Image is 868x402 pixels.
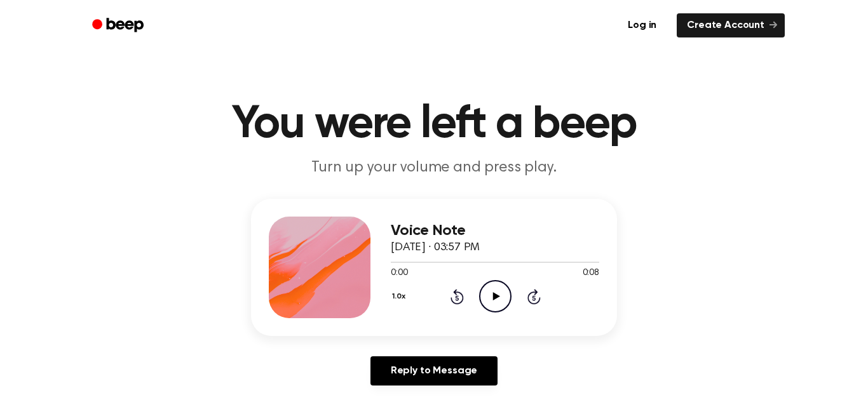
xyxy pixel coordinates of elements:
[391,242,480,253] span: [DATE] · 03:57 PM
[391,222,599,239] h3: Voice Note
[615,11,669,40] a: Log in
[190,157,678,178] p: Turn up your volume and press play.
[677,13,785,37] a: Create Account
[370,356,498,385] a: Reply to Message
[583,267,599,280] span: 0:08
[83,13,155,38] a: Beep
[391,267,407,280] span: 0:00
[391,286,410,307] button: 1.0x
[109,102,759,147] h1: You were left a beep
